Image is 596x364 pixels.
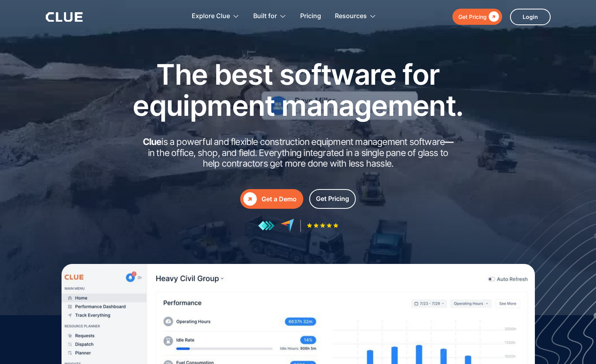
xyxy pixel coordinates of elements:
[253,4,286,29] div: Built for
[192,4,230,29] div: Explore Clue
[510,9,551,25] a: Login
[307,223,338,228] img: Five-star rating icon
[316,194,349,204] div: Get Pricing
[121,59,476,121] h1: The best software for equipment management.
[280,219,294,232] img: reviews at capterra
[240,189,303,209] a: Get a Demo
[258,221,275,231] img: reviews at getapp
[192,4,239,29] div: Explore Clue
[140,137,456,169] h2: is a powerful and flexible construction equipment management software in the office, shop, and fi...
[143,136,162,147] strong: Clue
[243,192,257,206] div: 
[452,9,502,25] a: Get Pricing
[253,4,277,29] div: Built for
[487,12,499,22] div: 
[309,189,356,209] a: Get Pricing
[335,4,367,29] div: Resources
[300,4,321,29] a: Pricing
[458,12,487,22] div: Get Pricing
[335,4,376,29] div: Resources
[262,194,297,204] div: Get a Demo
[445,136,453,147] strong: —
